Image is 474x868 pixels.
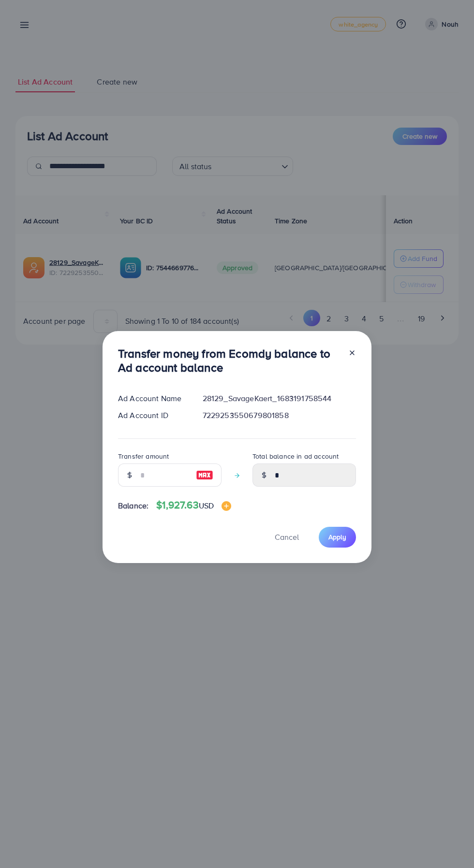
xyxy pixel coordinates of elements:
[195,410,364,421] div: 7229253550679801858
[222,501,231,511] img: image
[252,451,339,461] label: Total balance in ad account
[110,410,195,421] div: Ad Account ID
[319,527,356,548] button: Apply
[196,469,213,481] img: image
[156,499,231,511] h4: $1,927.63
[328,532,346,542] span: Apply
[118,347,341,375] h3: Transfer money from Ecomdy balance to Ad account balance
[110,393,195,404] div: Ad Account Name
[275,532,299,542] span: Cancel
[263,527,311,548] button: Cancel
[199,500,214,511] span: USD
[118,500,148,511] span: Balance:
[195,393,364,404] div: 28129_SavageKaert_1683191758544
[118,451,169,461] label: Transfer amount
